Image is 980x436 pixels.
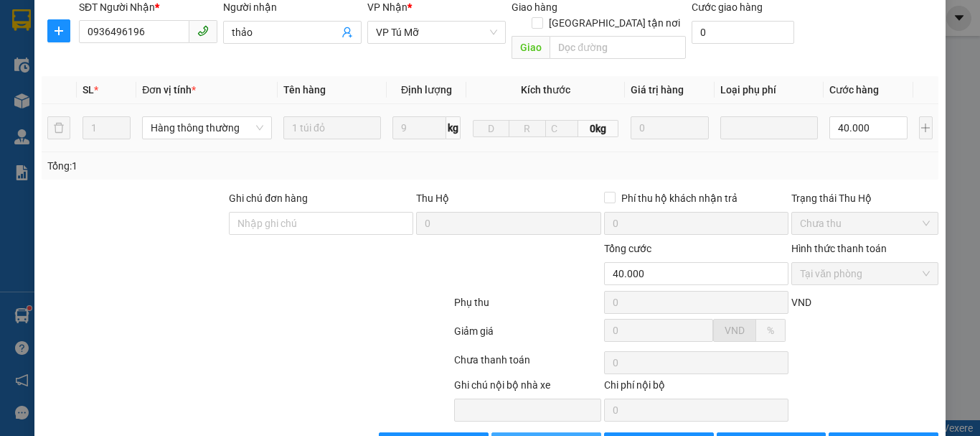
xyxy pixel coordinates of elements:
button: delete [47,116,70,139]
span: VP Nhận [367,1,407,13]
span: phone [197,25,209,37]
input: Cước giao hàng [692,21,794,44]
span: SL [83,84,94,96]
strong: PHIẾU GỬI HÀNG [146,31,263,46]
span: user-add [341,27,353,38]
div: Trạng thái Thu Hộ [791,190,938,206]
span: Website [141,65,174,75]
span: 0kg [578,120,619,137]
input: D [473,120,509,137]
span: 14 ngõ 39 Tú Mỡ [58,83,156,98]
div: Ghi chú nội bộ nhà xe [454,377,601,399]
div: Giảm giá [453,323,603,348]
label: Ghi chú đơn hàng [229,193,308,204]
div: Tổng: 1 [47,158,380,174]
strong: Hotline : 0889 23 23 23 [157,49,250,60]
span: VP Tú Mỡ [376,22,497,43]
div: Phụ thu [453,294,603,320]
span: VND [791,297,811,308]
span: VP gửi: [16,83,157,98]
span: Chưa thu [800,213,930,234]
strong: Người gửi: [14,105,59,116]
strong: : [DOMAIN_NAME] [141,62,268,76]
th: Loại phụ phí [715,76,824,104]
span: kg [446,116,461,139]
span: Cước hàng [829,84,879,96]
span: % [767,325,774,336]
img: logo [9,14,70,74]
span: Kích thước [521,84,570,96]
div: Chưa thanh toán [453,352,603,377]
span: Đơn vị tính [142,84,196,96]
span: Định lượng [401,84,452,96]
span: Phí thu hộ khách nhận trả [616,190,743,206]
span: Giao hàng [512,1,557,13]
span: Thu Hộ [416,193,449,204]
span: Hàng thông thường [151,117,263,139]
span: Giá trị hàng [631,84,684,96]
input: C [545,120,578,137]
label: Hình thức thanh toán [791,243,887,254]
strong: CÔNG TY TNHH VĨNH QUANG [107,13,302,28]
input: Ghi chú đơn hàng [229,212,413,235]
div: Chi phí nội bộ [604,377,788,399]
button: plus [47,19,70,42]
input: R [509,120,545,137]
span: Tên hàng [283,84,326,96]
input: VD: Bàn, Ghế [283,116,381,139]
label: Cước giao hàng [692,1,763,13]
button: plus [919,116,933,139]
span: plus [48,25,70,37]
input: Dọc đường [550,36,686,59]
span: [GEOGRAPHIC_DATA] tận nơi [543,15,686,31]
span: Tổng cước [604,243,651,254]
input: 0 [631,116,709,139]
span: VND [725,325,745,336]
span: Tại văn phòng [800,263,930,284]
span: tuấn anh [61,105,98,116]
span: Giao [512,36,550,59]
